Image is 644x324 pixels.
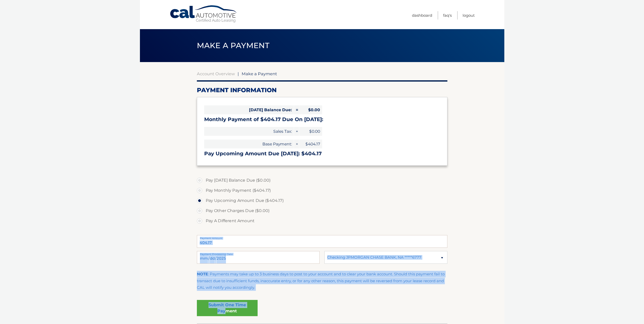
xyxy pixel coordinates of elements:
span: + [294,140,299,148]
a: Account Overview [197,71,235,76]
a: Cal Automotive [170,5,238,23]
h3: Pay Upcoming Amount Due [DATE]: $404.17 [204,150,440,157]
label: Pay Other Charges Due ($0.00) [197,206,447,216]
a: Dashboard [412,11,432,20]
h2: Payment Information [197,86,447,94]
span: + [294,127,299,136]
label: Pay Upcoming Amount Due ($404.17) [197,196,447,206]
p: : Payments may take up to 3 business days to post to your account and to clear your bank account.... [197,271,447,291]
span: Make a Payment [197,41,269,50]
span: Make a Payment [242,71,277,76]
a: Logout [463,11,475,20]
strong: NOTE [197,272,208,276]
span: = [294,105,299,114]
input: Payment Date [197,251,320,264]
label: Payment Amount [197,235,447,239]
h3: Monthly Payment of $404.17 Due On [DATE]: [204,116,440,123]
label: Pay [DATE] Balance Due ($0.00) [197,175,447,185]
span: Sales Tax: [204,127,294,136]
span: $404.17 [299,140,322,148]
a: Submit One Time Payment [197,300,258,316]
label: Payment Processing Date [197,251,320,255]
span: [DATE] Balance Due: [204,105,294,114]
span: $0.00 [299,105,322,114]
label: Pay Monthly Payment ($404.17) [197,185,447,196]
span: $0.00 [299,127,322,136]
a: FAQ's [443,11,452,20]
input: Payment Amount [197,235,447,248]
label: Pay A Different Amount [197,216,447,226]
span: Base Payment: [204,140,294,148]
span: | [238,71,239,76]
